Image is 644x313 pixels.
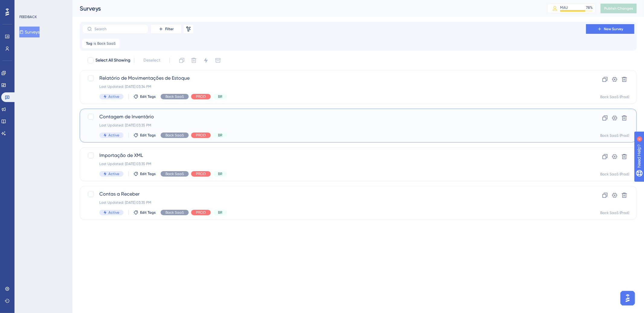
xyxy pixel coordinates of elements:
[99,200,569,205] div: Last Updated: [DATE] 03:35 PM
[600,94,629,99] div: Back SaaS (Prod)
[196,133,206,138] span: PROD
[586,5,593,10] div: 78 %
[99,190,569,198] span: Contas a Receber
[133,210,156,215] button: Edit Tags
[80,4,532,13] div: Surveys
[165,171,184,176] span: Back SaaS
[586,24,634,34] button: New Survey
[196,94,206,99] span: PROD
[108,133,119,138] span: Active
[140,133,156,138] span: Edit Tags
[95,27,143,31] input: Search
[165,210,184,215] span: Back SaaS
[165,133,184,138] span: Back SaaS
[600,172,629,177] div: Back SaaS (Prod)
[95,57,130,64] span: Select All Showing
[133,133,156,138] button: Edit Tags
[99,84,569,89] div: Last Updated: [DATE] 03:34 PM
[600,210,629,215] div: Back SaaS (Prod)
[99,123,569,128] div: Last Updated: [DATE] 03:35 PM
[560,5,568,10] div: MAU
[218,171,222,176] span: BR
[196,210,206,215] span: PROD
[196,171,206,176] span: PROD
[218,133,222,138] span: BR
[140,94,156,99] span: Edit Tags
[108,94,119,99] span: Active
[619,289,637,307] iframe: UserGuiding AI Assistant Launcher
[601,4,637,13] button: Publish Changes
[140,171,156,176] span: Edit Tags
[94,41,96,46] span: is
[138,55,166,66] button: Deselect
[165,94,184,99] span: Back SaaS
[19,27,40,37] button: Surveys
[108,210,119,215] span: Active
[97,41,116,46] span: Back SaaS
[108,171,119,176] span: Active
[99,113,569,120] span: Contagem de Inventário
[143,57,160,64] span: Deselect
[151,24,181,34] button: Filter
[218,210,222,215] span: BR
[604,6,633,11] span: Publish Changes
[19,14,37,19] div: FEEDBACK
[86,41,92,46] span: Tag
[140,210,156,215] span: Edit Tags
[14,2,38,9] span: Need Help?
[42,3,43,8] div: 4
[600,133,629,138] div: Back SaaS (Prod)
[165,27,174,31] span: Filter
[99,152,569,159] span: Importação de XML
[133,94,156,99] button: Edit Tags
[99,75,569,82] span: Relatório de Movimentações de Estoque
[99,161,569,166] div: Last Updated: [DATE] 03:35 PM
[133,171,156,176] button: Edit Tags
[218,94,222,99] span: BR
[604,27,623,31] span: New Survey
